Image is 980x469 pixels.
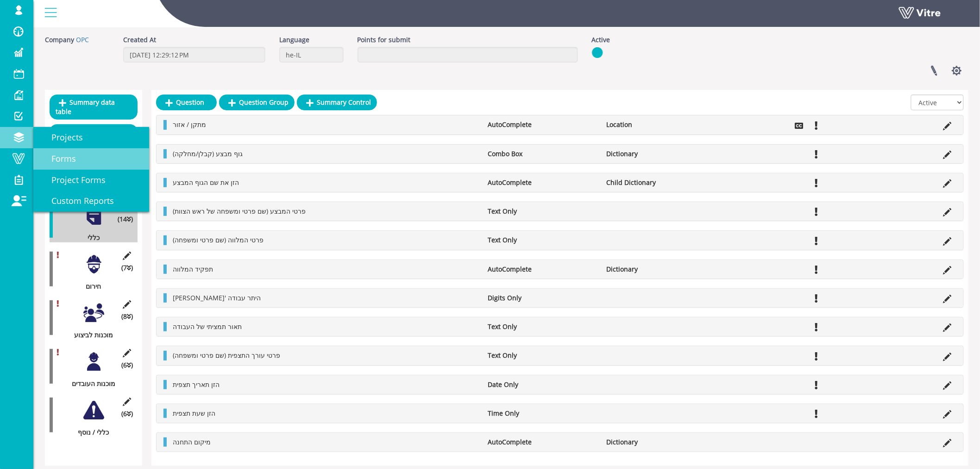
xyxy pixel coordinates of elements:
a: Project Forms [33,170,149,191]
span: פרטי המלווה (שם פרטי ומשפחה) [173,235,264,244]
span: הזן שעת תצפית [173,409,215,418]
span: (8 ) [121,312,133,321]
label: Points for submit [358,35,411,44]
span: (7 ) [121,263,133,273]
div: מוכנות העובדים [50,379,131,388]
a: Question Group [219,95,295,110]
li: Child Dictionary [602,178,720,187]
li: Text Only [484,322,602,331]
li: Time Only [484,409,602,418]
li: Text Only [484,235,602,245]
li: Dictionary [602,437,720,447]
span: [PERSON_NAME]' היתר עבודה [173,293,261,302]
span: תפקיד המלווה [173,265,213,273]
li: Date Only [484,380,602,389]
div: כללי [50,233,131,242]
span: Projects [40,132,83,143]
li: AutoComplete [484,265,602,274]
span: (6 ) [121,361,133,370]
a: Summary data table [50,95,138,120]
span: מיקום התחנה [173,437,211,446]
span: (14 ) [118,215,133,224]
a: Forms [33,148,149,170]
li: AutoComplete [484,178,602,187]
span: Forms [40,153,76,164]
li: Dictionary [602,149,720,158]
a: Summary Control [297,95,377,110]
div: חירום [50,282,131,291]
div: כללי / נוסף [50,428,131,437]
label: Active [592,35,610,44]
span: Project Forms [40,174,106,185]
span: מתקן / אזור [173,120,206,129]
div: מוכנות לביצוע [50,330,131,340]
span: (6 ) [121,409,133,418]
li: Text Only [484,207,602,216]
li: Digits Only [484,293,602,303]
label: Created At [123,35,156,44]
li: Dictionary [602,265,720,274]
span: פרטי עורך התצפית (שם פרטי ומשפחה) [173,351,280,360]
a: Custom Reports [33,190,149,212]
a: Projects [33,127,149,148]
span: הזן תאריך תצפית [173,380,220,389]
label: Language [279,35,309,44]
a: Question [156,95,217,110]
li: AutoComplete [484,437,602,447]
span: גוף מבצע (קבלן/מחלקה) [173,149,243,158]
span: תאור תמציתי של העבודה [173,322,242,331]
li: AutoComplete [484,120,602,129]
li: Combo Box [484,149,602,158]
span: Custom Reports [40,195,114,206]
li: Location [602,120,720,129]
li: Text Only [484,351,602,360]
a: Category [50,124,138,140]
span: פרטי המבצע (שם פרטי ומשפחה של ראש הצוות) [173,207,306,215]
a: OPC [76,35,89,44]
span: הזן את שם הגוף המבצע [173,178,239,187]
img: yes [592,47,603,58]
label: Company [45,35,74,44]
